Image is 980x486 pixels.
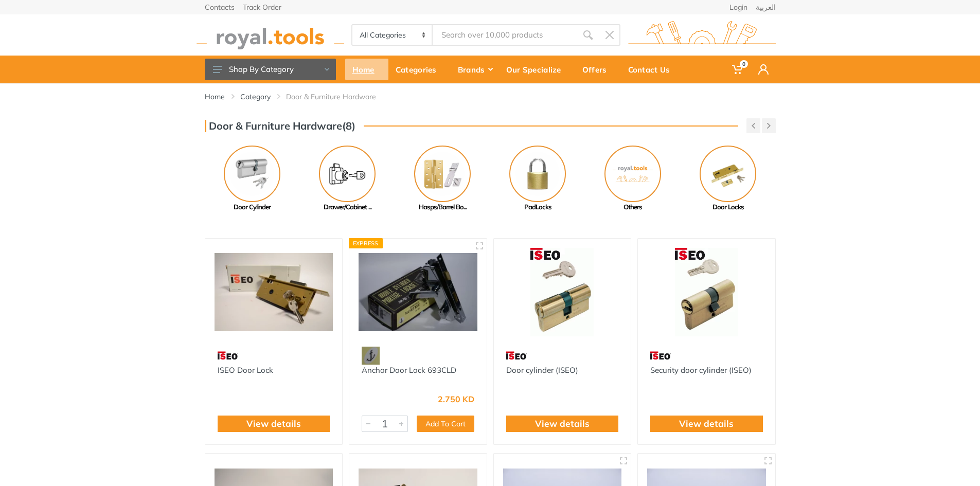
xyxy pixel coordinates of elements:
a: ISEO Door Lock [218,365,273,375]
a: Drawer/Cabinet ... [300,146,395,212]
div: Offers [575,59,621,80]
a: Home [345,56,388,83]
a: Security door cylinder (ISEO) [650,365,752,375]
button: Shop By Category [205,59,336,80]
img: Royal Tools - Security door cylinder (ISEO) [647,248,766,337]
input: Site search [433,24,577,46]
div: Door Cylinder [205,202,300,212]
img: royal.tools Logo [628,21,776,49]
select: Category [352,25,433,45]
span: 0 [740,60,748,68]
div: 2.750 KD [438,395,474,403]
a: View details [535,417,590,430]
a: Our Specialize [499,56,575,83]
a: Home [205,92,225,102]
a: Door Cylinder [205,146,300,212]
nav: breadcrumb [205,92,776,102]
img: No Image [604,146,661,202]
img: 6.webp [506,347,527,365]
img: royal.tools Logo [197,21,344,49]
a: Hasps/Barrel Bo... [395,146,490,212]
a: Track Order [243,4,281,11]
a: Offers [575,56,621,83]
a: Contacts [205,4,235,11]
img: Royal Tools - ISEO Door Lock [215,248,333,337]
div: Door Locks [681,202,776,212]
li: Door & Furniture Hardware [286,92,391,102]
img: Royal - Door Cylinder [224,146,280,202]
img: Royal Tools - Anchor Door Lock 693CLD [359,248,477,337]
a: Login [729,4,747,11]
div: Contact Us [621,59,684,80]
div: Home [345,59,388,80]
div: Others [585,202,681,212]
a: Contact Us [621,56,684,83]
a: Categories [388,56,451,83]
img: 6.webp [650,347,671,365]
img: Royal - PadLocks [509,146,566,202]
button: Add To Cart [417,416,474,432]
img: Royal - Door Locks [700,146,756,202]
a: View details [246,417,301,430]
a: PadLocks [490,146,585,212]
a: Door Locks [681,146,776,212]
div: PadLocks [490,202,585,212]
img: Royal - Drawer/Cabinet Locks [319,146,376,202]
div: Hasps/Barrel Bo... [395,202,490,212]
img: 6.webp [218,347,238,365]
img: Royal - Hasps/Barrel Bolts [414,146,471,202]
img: Royal Tools - Door cylinder (ISEO) [503,248,622,337]
a: العربية [756,4,776,11]
a: Anchor Door Lock 693CLD [362,365,456,375]
img: 19.webp [362,347,380,365]
div: Our Specialize [499,59,575,80]
div: Express [349,238,383,248]
a: Door cylinder (ISEO) [506,365,578,375]
h3: Door & Furniture Hardware(8) [205,120,355,132]
div: Brands [451,59,499,80]
div: Drawer/Cabinet ... [300,202,395,212]
a: Category [240,92,271,102]
a: Others [585,146,681,212]
div: Categories [388,59,451,80]
a: View details [679,417,734,430]
a: 0 [725,56,751,83]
